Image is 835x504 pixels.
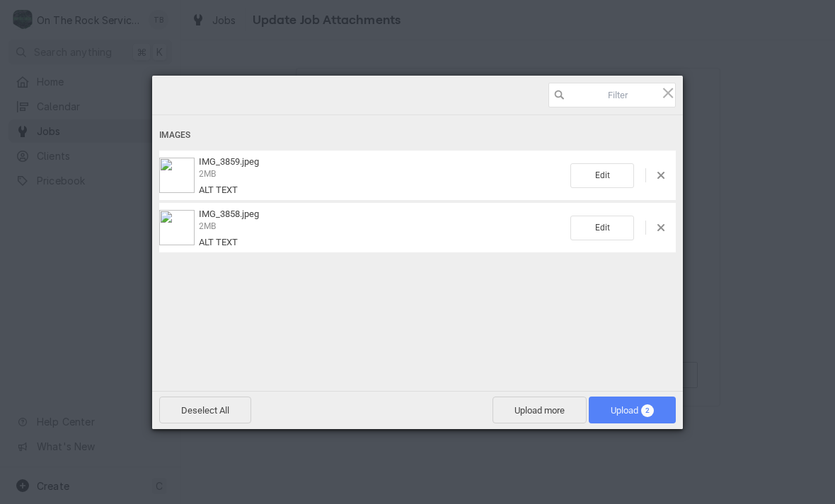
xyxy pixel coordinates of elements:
span: Upload2 [589,397,676,423]
span: Upload [611,405,654,416]
div: IMG_3858.jpeg [195,209,570,247]
span: Click here or hit ESC to close picker [660,85,676,100]
input: Filter [548,83,676,107]
span: 2 [641,404,654,417]
span: IMG_3858.jpeg [199,209,259,219]
span: IMG_3859.jpeg [199,156,259,167]
span: 2MB [199,221,216,231]
img: 2c4c91fa-70ed-45a3-b0c8-cefb2a9369b6 [159,210,195,245]
img: 6b2f5ac0-7bf9-43d5-b380-917386cba8be [159,158,195,193]
span: Upload more [493,397,587,423]
div: IMG_3859.jpeg [195,156,570,195]
span: Alt text [199,237,238,247]
span: 2MB [199,169,216,179]
span: Edit [570,163,634,188]
span: Alt text [199,184,238,195]
span: Edit [570,216,634,240]
span: Deselect All [159,397,251,423]
div: Images [159,122,676,148]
